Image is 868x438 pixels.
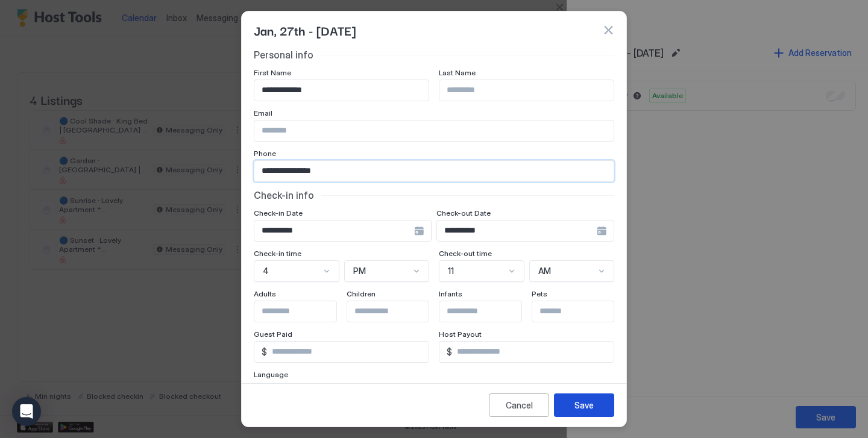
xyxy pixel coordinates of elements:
[439,301,538,322] input: Input Field
[267,342,429,362] input: Input Field
[254,249,301,258] span: Check-in time
[254,221,414,241] input: Input Field
[254,189,314,201] span: Check-in info
[439,80,614,101] input: Input Field
[448,266,454,277] span: 11
[254,330,292,339] span: Guest Paid
[538,266,551,277] span: AM
[347,301,446,322] input: Input Field
[489,393,549,417] button: Cancel
[263,266,269,277] span: 4
[347,289,376,298] span: Children
[436,208,491,217] span: Check-out Date
[447,346,452,357] span: $
[532,289,547,298] span: Pets
[452,342,614,362] input: Input Field
[254,49,313,61] span: Personal info
[254,108,272,117] span: Email
[254,161,614,181] input: Input Field
[532,301,631,322] input: Input Field
[254,21,356,39] span: Jan, 27th - [DATE]
[254,301,353,322] input: Input Field
[254,68,291,77] span: First Name
[439,330,482,339] span: Host Payout
[506,399,533,411] div: Cancel
[254,208,303,217] span: Check-in Date
[437,221,597,241] input: Input Field
[439,289,462,298] span: Infants
[254,120,614,141] input: Input Field
[554,393,614,417] button: Save
[574,399,594,411] div: Save
[262,346,267,357] span: $
[439,249,492,258] span: Check-out time
[439,68,476,77] span: Last Name
[254,370,288,379] span: Language
[254,289,276,298] span: Adults
[353,266,366,277] span: PM
[254,80,429,101] input: Input Field
[12,397,41,426] div: Open Intercom Messenger
[254,149,276,158] span: Phone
